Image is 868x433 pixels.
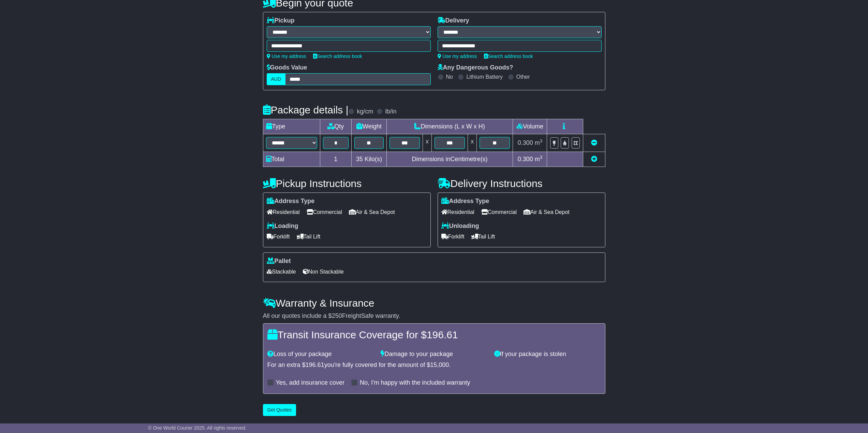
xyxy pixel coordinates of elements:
[303,266,344,277] span: Non Stackable
[320,152,352,167] td: 1
[518,139,533,146] span: 0.300
[427,329,458,340] span: 196.61
[441,207,474,217] span: Residential
[535,139,543,146] span: m
[352,119,387,134] td: Weight
[591,139,597,146] a: Remove this item
[438,64,513,72] label: Any Dangerous Goods?
[332,312,342,319] span: 250
[491,351,604,358] div: If your package is stolen
[267,258,291,265] label: Pallet
[441,198,489,205] label: Address Type
[438,17,469,25] label: Delivery
[320,119,352,134] td: Qty
[438,53,477,59] a: Use my address
[307,207,342,217] span: Commercial
[386,152,513,167] td: Dimensions in Centimetre(s)
[386,119,513,134] td: Dimensions (L x W x H)
[513,119,547,134] td: Volume
[267,361,601,369] div: For an extra $ you're fully covered for the amount of $ .
[377,351,491,358] div: Damage to your package
[423,134,431,152] td: x
[430,361,449,368] span: 15,000
[360,379,470,387] label: No, I'm happy with the included warranty
[267,53,306,59] a: Use my address
[540,138,543,143] sup: 3
[263,178,431,189] h4: Pickup Instructions
[468,134,477,152] td: x
[441,231,465,242] span: Forklift
[267,198,315,205] label: Address Type
[438,178,605,189] h4: Delivery Instructions
[484,53,533,59] a: Search address book
[263,104,349,115] h4: Package details |
[349,207,395,217] span: Air & Sea Depot
[263,404,296,416] button: Get Quotes
[148,425,247,431] span: © One World Courier 2025. All rights reserved.
[267,73,286,85] label: AUD
[263,152,320,167] td: Total
[535,156,543,163] span: m
[524,207,570,217] span: Air & Sea Depot
[356,156,363,163] span: 35
[264,351,378,358] div: Loss of your package
[263,297,605,309] h4: Warranty & Insurance
[267,17,295,25] label: Pickup
[267,266,296,277] span: Stackable
[357,108,373,115] label: kg/cm
[540,155,543,160] sup: 3
[516,74,530,80] label: Other
[267,329,601,340] h4: Transit Insurance Coverage for $
[313,53,362,59] a: Search address book
[267,231,290,242] span: Forklift
[263,119,320,134] td: Type
[267,207,300,217] span: Residential
[276,379,344,387] label: Yes, add insurance cover
[441,222,479,230] label: Unloading
[446,74,453,80] label: No
[306,361,324,368] span: 196.61
[471,231,495,242] span: Tail Lift
[481,207,517,217] span: Commercial
[267,64,307,72] label: Goods Value
[518,156,533,163] span: 0.300
[263,312,605,320] div: All our quotes include a $ FreightSafe warranty.
[352,152,387,167] td: Kilo(s)
[466,74,503,80] label: Lithium Battery
[385,108,396,115] label: lb/in
[297,231,321,242] span: Tail Lift
[591,156,597,163] a: Add new item
[267,222,298,230] label: Loading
